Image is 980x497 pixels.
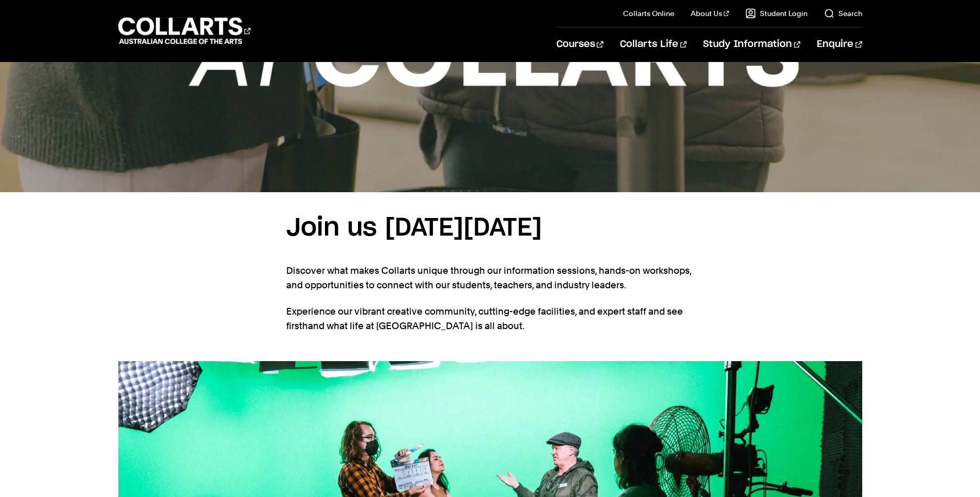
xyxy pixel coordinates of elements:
a: Collarts Online [623,8,674,19]
p: Experience our vibrant creative community, cutting-edge facilities, and expert staff and see firs... [286,304,694,333]
a: Collarts Life [620,27,687,61]
div: Go to homepage [118,16,251,45]
a: Study Information [703,27,800,61]
a: About Us [691,8,729,19]
a: Search [824,8,862,19]
h3: Join us [DATE][DATE] [286,209,694,248]
a: Courses [556,27,603,61]
a: Enquire [817,27,862,61]
p: Discover what makes Collarts unique through our information sessions, hands-on workshops, and opp... [286,263,694,292]
a: Student Login [745,8,807,19]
